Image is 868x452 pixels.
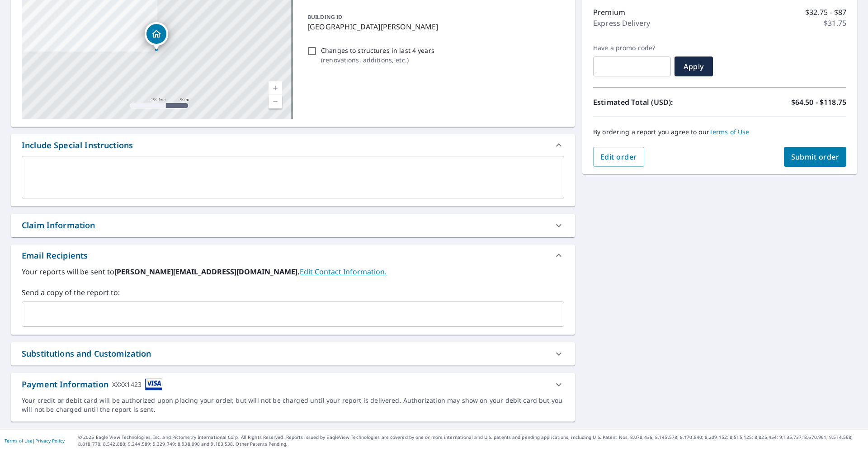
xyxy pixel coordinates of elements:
p: BUILDING ID [307,13,342,21]
p: Express Delivery [593,18,650,28]
b: [PERSON_NAME][EMAIL_ADDRESS][DOMAIN_NAME]. [114,267,300,277]
div: Email Recipients [11,245,575,266]
a: Terms of Use [5,438,33,444]
a: EditContactInfo [300,267,387,277]
div: Payment InformationXXXX1423cardImage [11,373,575,396]
p: [GEOGRAPHIC_DATA][PERSON_NAME] [307,21,561,32]
div: Email Recipients [22,250,88,262]
p: | [5,438,65,443]
label: Send a copy of the report to: [22,287,564,298]
span: Apply [682,61,706,71]
p: Estimated Total (USD): [593,97,720,108]
div: Claim Information [22,219,95,231]
p: $31.75 [824,18,846,28]
a: Current Level 17, Zoom In [269,81,282,95]
button: Edit order [593,147,644,167]
a: Privacy Policy [35,438,65,444]
p: Changes to structures in last 4 years [321,46,434,55]
p: $64.50 - $118.75 [791,97,846,108]
div: Include Special Instructions [22,139,133,151]
img: cardImage [145,378,162,391]
label: Have a promo code? [593,44,671,52]
p: Premium [593,7,625,18]
div: XXXX1423 [112,378,142,391]
div: Substitutions and Customization [22,348,151,360]
span: Edit order [600,152,637,162]
p: By ordering a report you agree to our [593,128,846,136]
p: © 2025 Eagle View Technologies, Inc. and Pictometry International Corp. All Rights Reserved. Repo... [78,434,863,447]
div: Payment Information [22,378,162,391]
div: Substitutions and Customization [11,342,575,365]
a: Terms of Use [709,127,750,136]
div: Claim Information [11,214,575,237]
button: Submit order [784,147,847,167]
button: Apply [675,56,713,76]
p: ( renovations, additions, etc. ) [321,55,434,65]
div: Include Special Instructions [11,134,575,156]
div: Your credit or debit card will be authorized upon placing your order, but will not be charged unt... [22,396,564,414]
span: Submit order [791,152,840,162]
label: Your reports will be sent to [22,266,564,277]
div: Dropped pin, building 1, Residential property, 54960 Avenida Diaz La Quinta, CA 92253 [145,22,168,50]
p: $32.75 - $87 [805,7,846,18]
a: Current Level 17, Zoom Out [269,95,282,108]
